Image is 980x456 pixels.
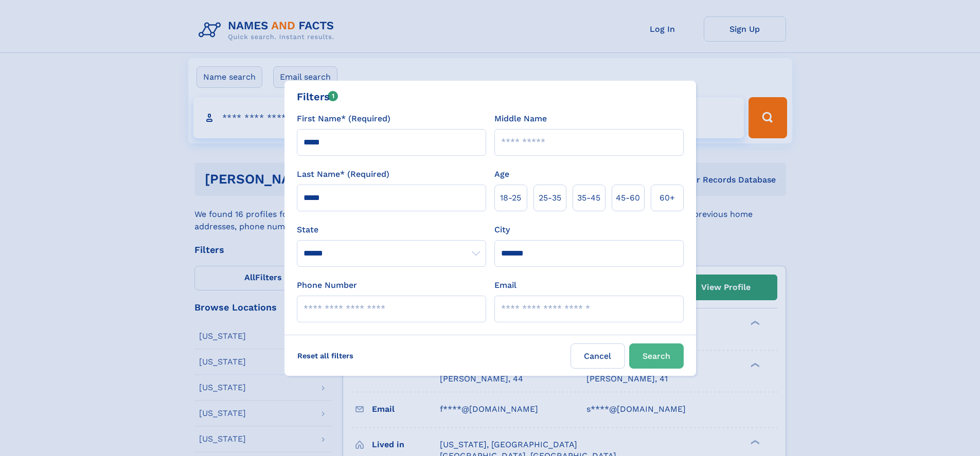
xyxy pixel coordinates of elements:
label: Phone Number [297,279,357,291]
div: Filters [297,89,338,104]
label: First Name* (Required) [297,113,390,125]
label: Last Name* (Required) [297,168,389,180]
span: 45‑60 [616,192,640,204]
label: Middle Name [494,113,547,125]
label: City [494,224,510,236]
label: Age [494,168,509,180]
button: Search [629,343,684,369]
span: 25‑35 [539,192,561,204]
label: Email [494,279,516,291]
label: Cancel [571,343,625,369]
span: 60+ [660,192,675,204]
span: 18‑25 [500,192,521,204]
label: Reset all filters [291,343,360,368]
label: State [297,224,486,236]
span: 35‑45 [577,192,600,204]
